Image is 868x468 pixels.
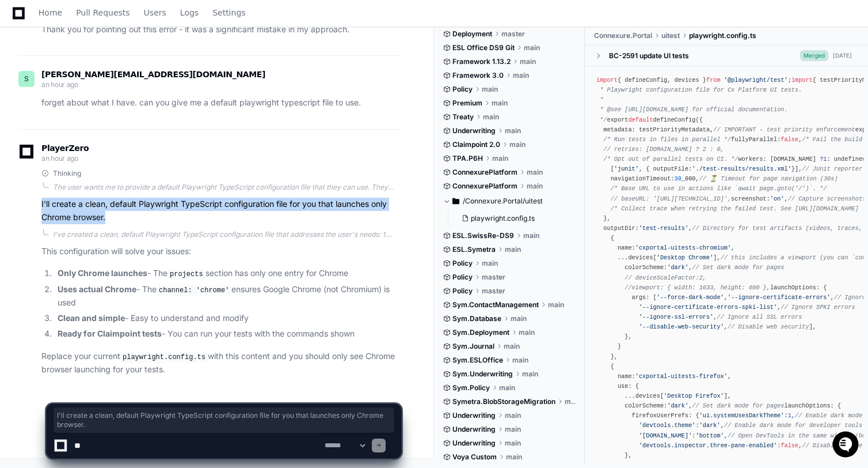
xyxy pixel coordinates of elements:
span: Sym.Policy [452,383,490,392]
span: 'on' [770,195,785,202]
button: Start new chat [196,89,210,103]
span: Policy [452,286,473,296]
p: I'll create a clean, default Playwright TypeScript configuration file for you that launches only ... [41,198,401,224]
span: ConnexurePlatform [452,182,517,191]
div: [DATE] [833,51,852,60]
span: /* Opt out of parallel tests on CI. */ [603,156,738,163]
span: an hour ago [41,154,78,163]
span: '@playwright/test' [724,77,788,84]
span: Policy [452,273,473,282]
span: '--ignore-certificate-errors' [728,294,831,301]
span: master [482,273,505,282]
span: '--ignore-certificate-errors-spki-list' [639,304,777,311]
span: Underwriting [452,126,496,135]
span: Sym.ESLOffice [452,356,503,365]
span: //viewport: { width: 1633, height: 600 }, [625,284,770,291]
span: main [520,57,536,66]
span: Merged [800,50,828,61]
span: Deployment [452,29,492,39]
span: master [482,286,505,296]
span: ESL Office DS9 Git [452,43,515,52]
strong: Only Chrome launches [58,268,147,278]
span: 'dark' [667,264,688,271]
span: 'junit' [614,165,639,172]
span: uitest [661,31,680,40]
span: '--force-dark-mode' [657,294,724,301]
a: Powered byPylon [81,120,139,130]
code: channel: 'chrome' [157,285,231,296]
span: PlayerZero [41,145,89,152]
span: ConnexurePlatform [452,168,517,177]
span: // Disable web security [728,323,809,330]
span: playwright.config.ts [689,31,756,40]
code: projects [167,269,205,280]
span: main [512,356,528,365]
span: main [527,182,543,191]
span: import [596,77,618,84]
span: main [523,231,539,240]
span: Sym.Underwriting [452,369,513,379]
li: - You can run your tests with the commands shown [54,327,401,341]
span: Pylon [115,121,139,130]
span: Connexure.Portal [594,31,652,40]
span: main [511,314,527,323]
span: I'll create a clean, default Playwright TypeScript configuration file for you that launches only ... [57,411,391,429]
span: '--disable-web-security' [639,323,724,330]
strong: Clean and simple [58,313,125,323]
img: 1736555170064-99ba0984-63c1-480f-8ee9-699278ef63ed [12,86,32,107]
span: main [505,126,521,135]
span: Claimpoint 2.0 [452,140,500,149]
span: false [781,136,798,143]
div: I've created a clean, default Playwright TypeScript configuration file that addresses the user's ... [53,230,401,239]
span: /* Run tests in files in parallel */ [603,136,731,143]
span: Policy [452,259,473,268]
span: // IMPORTANT - test priority enforcement [713,126,855,133]
span: 'Desktop Chrome' [657,254,714,261]
span: main [527,168,543,177]
span: main [513,71,529,80]
span: Sym.Deployment [452,328,509,337]
p: Thank you for pointing out this error - it was a significant mistake in my approach. [41,23,401,36]
div: We're offline, we'll be back soon [39,97,150,107]
span: // Set dark mode for pages [692,264,784,271]
span: Sym.Journal [452,342,494,351]
span: Premium [452,99,482,108]
span: from [706,77,721,84]
span: [PERSON_NAME][EMAIL_ADDRESS][DOMAIN_NAME] [41,70,265,79]
span: // baseURL: '[URL][TECHNICAL_ID]', [611,195,731,202]
p: forget about what I have. can you give me a default playwright typescript file to use. [41,96,401,110]
span: /* Base URL to use in actions like `await page.goto('/')`. */ [611,185,827,192]
span: main [509,140,526,149]
span: // retries: [DOMAIN_NAME] ? 2 : 0, [603,146,724,153]
span: main [492,154,508,163]
span: 'cxportal-uitests-chromium' [635,244,731,251]
span: // Ignore SPKI errors [781,304,855,311]
li: - Easy to understand and modify [54,312,401,325]
div: The user wants me to provide a default Playwright TypeScript configuration file that they can use... [53,183,401,192]
span: 'cxportal-uitests-firefox' [635,373,728,380]
svg: Directory [452,194,459,208]
p: Replace your current with this content and you should only see Chrome browser launching for your ... [41,350,401,376]
span: main [483,112,499,122]
span: Pull Requests [76,9,130,16]
span: Policy [452,85,473,94]
span: Framework 3.0 [452,71,504,80]
span: Users [144,9,166,16]
span: ESL.Symetra [452,245,496,254]
li: - The ensures Google Chrome (not Chromium) is used [54,283,401,310]
div: Welcome [12,46,210,65]
strong: Ready for Claimpoint tests [58,329,162,338]
span: TPA.P6H [452,154,483,163]
span: main [482,259,498,268]
span: '--ignore-ssl-errors' [639,314,713,320]
button: playwright.config.ts [457,210,569,227]
span: Settings [212,9,245,16]
span: Sym.ContactManagement [452,300,539,310]
span: // deviceScaleFactor:2, [625,274,706,281]
span: Sym.Database [452,314,501,323]
span: master [501,29,525,39]
span: Logs [180,9,199,16]
span: 30 [675,175,682,182]
span: main [492,99,508,108]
